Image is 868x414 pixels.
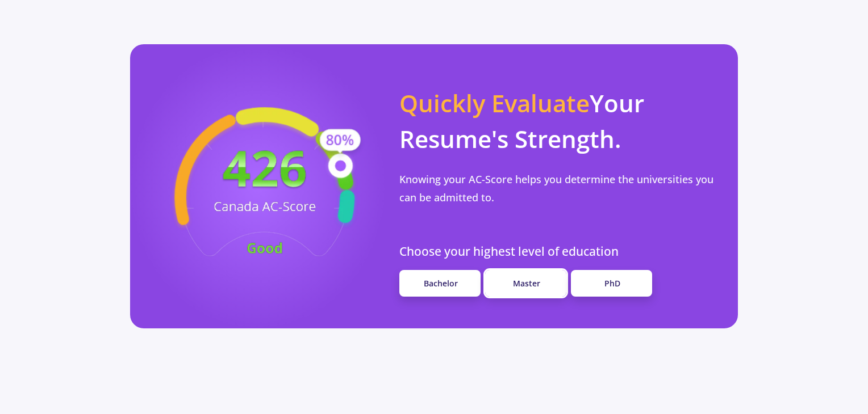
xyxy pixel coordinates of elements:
a: PhD [571,270,652,297]
span: Quickly Evaluate [399,87,590,119]
a: Master [485,270,566,297]
p: Choose your highest level of education [399,243,724,261]
img: acscore [132,90,398,282]
a: Bachelor [399,270,481,297]
span: Master [513,278,540,289]
span: Bachelor [424,278,458,289]
p: Your Resume's Strength. [399,85,724,157]
span: PhD [604,278,620,289]
p: Knowing your AC-Score helps you determine the universities you can be admitted to. [399,170,724,207]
